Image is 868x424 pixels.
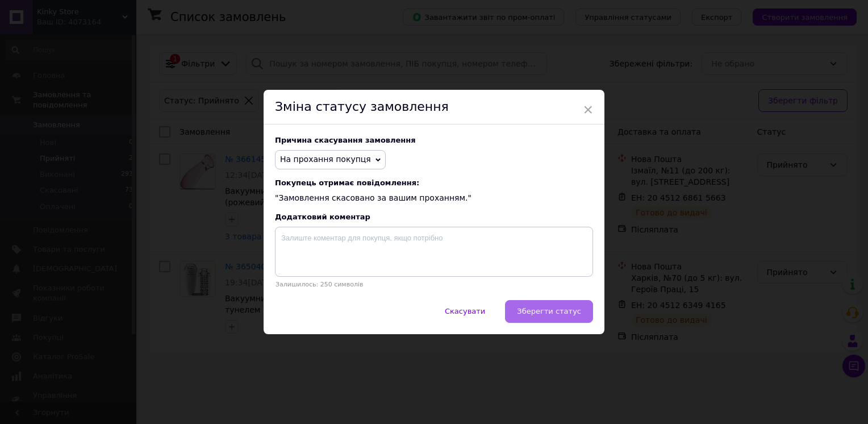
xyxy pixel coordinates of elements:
[275,136,593,144] div: Причина скасування замовлення
[275,178,593,204] div: "Замовлення скасовано за вашим проханням."
[264,90,604,124] div: Зміна статусу замовлення
[505,300,593,323] button: Зберегти статус
[275,178,593,187] span: Покупець отримає повідомлення:
[280,155,371,164] span: На прохання покупця
[583,100,593,119] span: ×
[433,300,497,323] button: Скасувати
[275,213,593,221] div: Додатковий коментар
[275,281,593,288] p: Залишилось: 250 символів
[445,307,485,315] span: Скасувати
[517,307,581,315] span: Зберегти статус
